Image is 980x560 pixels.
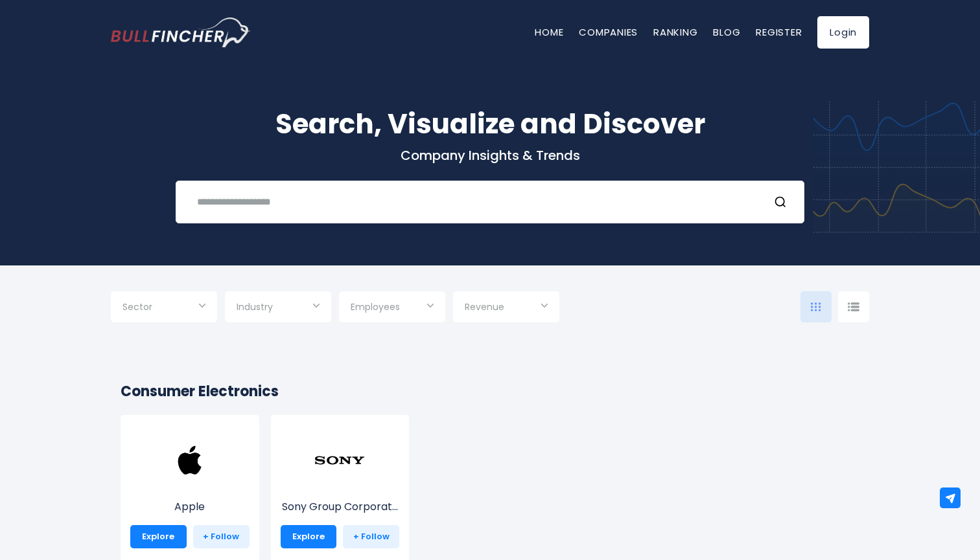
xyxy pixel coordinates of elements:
[130,525,187,548] a: Explore
[281,499,400,515] p: Sony Group Corporation
[237,297,320,320] input: Selection
[130,458,250,515] a: Apple
[193,525,250,548] a: + Follow
[774,194,791,210] button: Search
[111,104,869,144] h1: Search, Visualize and Discover
[811,302,821,311] img: icon-comp-grid.svg
[579,25,638,39] a: Companies
[164,434,216,486] img: AAPL.png
[281,525,337,548] a: Explore
[817,16,869,49] a: Login
[237,301,273,313] span: Industry
[111,17,250,47] a: Go to homepage
[653,25,697,39] a: Ranking
[465,301,504,313] span: Revenue
[351,297,434,320] input: Selection
[111,17,251,47] img: Bullfincher logo
[122,297,205,320] input: Selection
[535,25,563,39] a: Home
[121,381,859,402] h2: Consumer Electronics
[111,147,869,164] p: Company Insights & Trends
[351,301,400,313] span: Employees
[848,302,859,311] img: icon-comp-list-view.svg
[314,434,366,486] img: SONY.png
[122,301,152,313] span: Sector
[130,499,250,515] p: Apple
[343,525,399,548] a: + Follow
[756,25,802,39] a: Register
[281,458,400,515] a: Sony Group Corporat...
[713,25,740,39] a: Blog
[465,297,548,320] input: Selection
